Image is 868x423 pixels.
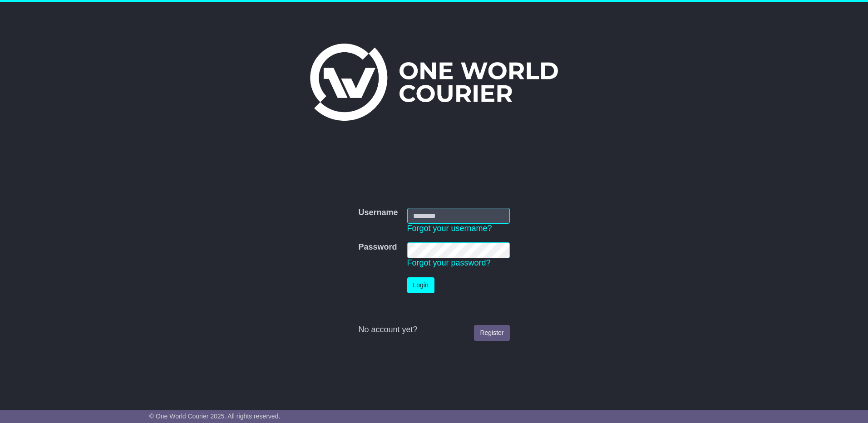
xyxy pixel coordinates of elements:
label: Password [358,242,397,252]
img: One World [310,44,558,121]
a: Register [474,325,509,341]
span: © One World Courier 2025. All rights reserved. [149,413,281,420]
div: No account yet? [358,325,509,335]
button: Login [407,277,434,293]
a: Forgot your username? [407,224,492,233]
label: Username [358,208,398,218]
a: Forgot your password? [407,258,491,267]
